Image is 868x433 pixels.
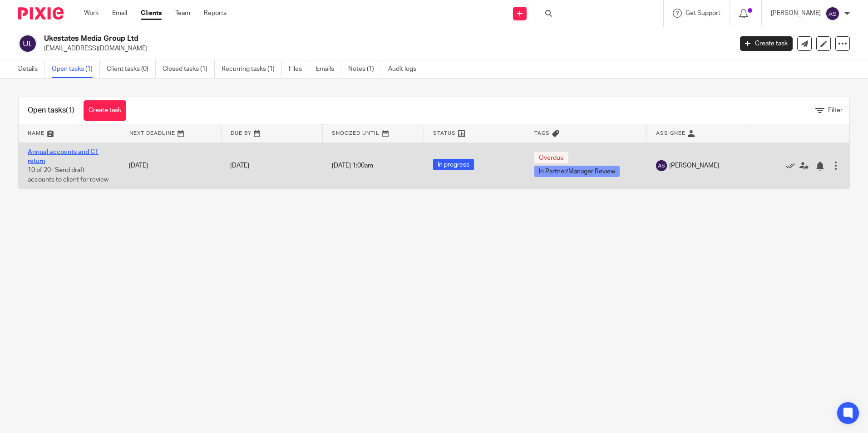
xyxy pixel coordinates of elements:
a: Mark as done [786,161,799,170]
span: (1) [66,107,74,114]
a: Closed tasks (1) [163,60,215,78]
span: Get Support [686,10,720,16]
a: Team [175,9,190,18]
span: Snoozed Until [332,131,380,136]
h1: Open tasks [28,106,74,115]
h2: Ukestates Media Group Ltd [44,34,590,44]
a: Emails [316,60,341,78]
span: [DATE] 1:00am [332,162,373,169]
span: [DATE] [230,162,249,169]
span: In progress [433,159,474,170]
a: Annual accounts and CT return [28,149,99,164]
a: Details [18,60,45,78]
img: svg%3E [656,160,667,171]
a: Audit logs [388,60,423,78]
a: Files [289,60,309,78]
p: [EMAIL_ADDRESS][DOMAIN_NAME] [44,44,726,53]
a: Clients [141,9,162,18]
a: Email [112,9,127,18]
span: Filter [828,107,843,113]
a: Create task [740,36,793,51]
a: Create task [84,100,126,121]
td: [DATE] [120,143,221,189]
img: Pixie [18,7,64,20]
span: [PERSON_NAME] [669,161,719,170]
a: Notes (1) [348,60,381,78]
span: Overdue [534,152,568,163]
a: Work [84,9,99,18]
img: svg%3E [18,34,37,53]
a: Reports [204,9,227,18]
span: 10 of 20 · Send draft accounts to client for review [28,167,108,183]
a: Recurring tasks (1) [222,60,282,78]
span: In Partner/Manager Review [534,166,620,177]
span: Tags [534,131,550,136]
a: Client tasks (0) [107,60,156,78]
p: [PERSON_NAME] [771,9,821,18]
img: svg%3E [825,6,840,21]
a: Open tasks (1) [52,60,100,78]
span: Status [433,131,456,136]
